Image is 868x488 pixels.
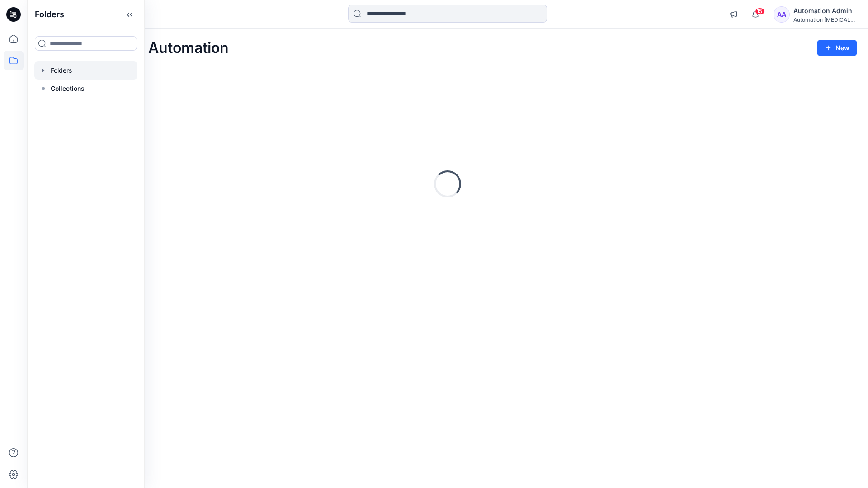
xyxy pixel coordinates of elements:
p: Collections [51,83,85,94]
div: Automation [MEDICAL_DATA]... [793,16,857,23]
div: AA [774,6,790,23]
div: Automation Admin [793,5,857,16]
button: New [817,40,857,56]
span: 15 [755,8,765,15]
